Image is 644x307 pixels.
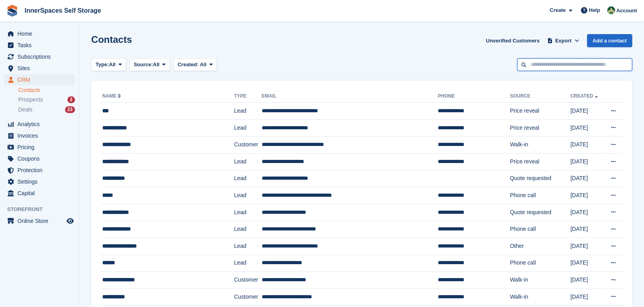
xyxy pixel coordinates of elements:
[4,142,75,153] a: menu
[153,61,160,69] span: All
[17,215,65,226] span: Online Store
[510,288,571,305] td: Walk-in
[4,215,75,226] a: menu
[4,165,75,176] a: menu
[510,272,571,289] td: Walk-in
[234,272,262,289] td: Customer
[4,63,75,74] a: menu
[570,288,604,305] td: [DATE]
[17,188,65,199] span: Capital
[570,170,604,187] td: [DATE]
[96,61,109,69] span: Type:
[17,153,65,164] span: Coupons
[234,153,262,170] td: Lead
[570,238,604,255] td: [DATE]
[17,165,65,176] span: Protection
[510,136,571,153] td: Walk-in
[178,61,199,67] span: Created:
[6,5,18,17] img: stora-icon-8386f47178a22dfd0bd8f6a31ec36ba5ce8667c1dd55bd0f319d3a0aa187defe.svg
[21,4,104,17] a: InnerSpaces Self Storage
[234,288,262,305] td: Customer
[234,187,262,204] td: Lead
[4,119,75,130] a: menu
[129,58,170,71] button: Source: All
[67,96,75,103] div: 2
[173,58,217,71] button: Created: All
[91,34,132,45] h1: Contacts
[4,74,75,85] a: menu
[7,205,79,213] span: Storefront
[17,28,65,39] span: Home
[234,136,262,153] td: Customer
[18,96,75,104] a: Prospects 2
[18,96,43,104] span: Prospects
[17,142,65,153] span: Pricing
[570,255,604,272] td: [DATE]
[570,103,604,120] td: [DATE]
[17,51,65,62] span: Subscriptions
[510,187,571,204] td: Phone call
[17,130,65,141] span: Invoices
[262,90,438,103] th: Email
[570,93,599,99] a: Created
[4,51,75,62] a: menu
[4,153,75,164] a: menu
[510,90,571,103] th: Source
[570,204,604,221] td: [DATE]
[510,170,571,187] td: Quote requested
[18,106,33,113] span: Deals
[234,204,262,221] td: Lead
[570,153,604,170] td: [DATE]
[589,6,600,14] span: Help
[234,238,262,255] td: Lead
[510,255,571,272] td: Phone call
[570,119,604,136] td: [DATE]
[4,188,75,199] a: menu
[510,204,571,221] td: Quote requested
[4,130,75,141] a: menu
[607,6,615,14] img: Paula Amey
[200,61,207,67] span: All
[65,216,75,226] a: Preview store
[555,37,571,45] span: Export
[570,221,604,238] td: [DATE]
[18,86,75,94] a: Contacts
[17,63,65,74] span: Sites
[4,28,75,39] a: menu
[91,58,126,71] button: Type: All
[587,34,632,47] a: Add a contact
[510,238,571,255] td: Other
[510,221,571,238] td: Phone call
[109,61,116,69] span: All
[234,255,262,272] td: Lead
[546,34,581,47] button: Export
[234,170,262,187] td: Lead
[510,119,571,136] td: Price reveal
[234,90,262,103] th: Type
[234,119,262,136] td: Lead
[4,176,75,187] a: menu
[570,136,604,153] td: [DATE]
[438,90,510,103] th: Phone
[4,40,75,51] a: menu
[510,103,571,120] td: Price reveal
[510,153,571,170] td: Price reveal
[483,34,542,47] a: Unverified Customers
[18,106,75,114] a: Deals 23
[17,176,65,187] span: Settings
[65,106,75,113] div: 23
[102,93,123,99] a: Name
[234,221,262,238] td: Lead
[17,40,65,51] span: Tasks
[134,61,153,69] span: Source:
[17,119,65,130] span: Analytics
[234,103,262,120] td: Lead
[570,272,604,289] td: [DATE]
[616,7,637,15] span: Account
[17,74,65,85] span: CRM
[570,187,604,204] td: [DATE]
[550,6,565,14] span: Create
